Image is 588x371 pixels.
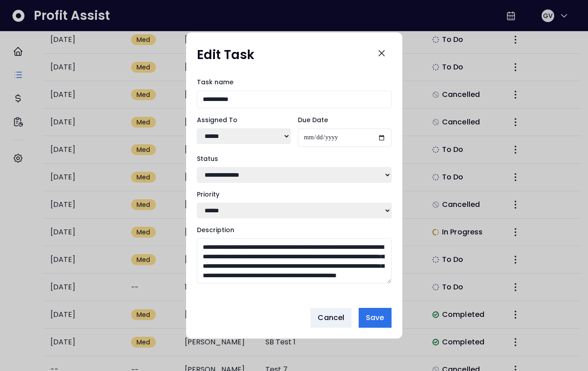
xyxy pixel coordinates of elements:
[310,308,351,328] button: Cancel
[197,47,255,63] h1: Edit Task
[366,312,384,323] span: Save
[197,225,392,235] label: Description
[197,154,392,164] label: Status
[197,78,392,87] label: Task name
[359,308,391,328] button: Save
[318,312,344,323] span: Cancel
[197,190,392,199] label: Priority
[298,115,392,125] label: Due Date
[372,43,392,63] button: Close
[197,115,291,125] label: Assigned To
